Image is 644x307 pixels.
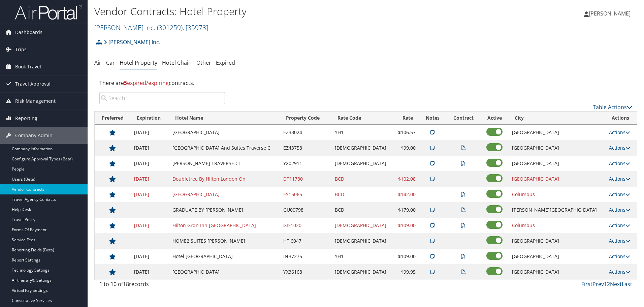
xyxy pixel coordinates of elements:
[331,249,393,264] td: YH1
[609,191,630,197] a: Actions
[393,187,419,202] td: $142.00
[609,160,630,166] a: Actions
[509,233,606,249] td: [GEOGRAPHIC_DATA]
[169,218,280,233] td: Hilton Grdn Inn [GEOGRAPHIC_DATA]
[280,171,331,187] td: DT11780
[393,112,419,125] th: Rate: activate to sort column ascending
[331,233,393,249] td: [DEMOGRAPHIC_DATA]
[509,218,606,233] td: Columbus
[509,249,606,264] td: [GEOGRAPHIC_DATA]
[15,24,42,41] span: Dashboards
[393,140,419,156] td: $99.00
[393,249,419,264] td: $109.00
[331,218,393,233] td: [DEMOGRAPHIC_DATA]
[280,187,331,202] td: ES15065
[169,264,280,280] td: [GEOGRAPHIC_DATA]
[509,140,606,156] td: [GEOGRAPHIC_DATA]
[331,140,393,156] td: [DEMOGRAPHIC_DATA]
[393,171,419,187] td: $102.08
[609,238,630,244] a: Actions
[280,156,331,171] td: YX02911
[331,187,393,202] td: BCD
[604,280,607,288] a: 1
[216,59,235,66] a: Expired
[131,112,169,125] th: Expiration: activate to sort column ascending
[331,202,393,218] td: BCD
[15,4,82,20] img: airportal-logo.png
[124,79,127,87] strong: 5
[15,41,27,58] span: Trips
[169,156,280,171] td: [PERSON_NAME] TRAVERSE CI
[331,171,393,187] td: BCD
[94,4,456,19] h1: Vendor Contracts: Hotel Property
[131,171,169,187] td: [DATE]
[131,125,169,140] td: [DATE]
[607,280,610,288] a: 2
[123,280,129,288] span: 18
[280,218,331,233] td: GI31020
[15,127,53,144] span: Company Admin
[592,280,604,288] a: Prev
[183,23,208,32] span: , [ 35973 ]
[609,269,630,275] a: Actions
[609,176,630,182] a: Actions
[280,125,331,140] td: EZ33024
[609,253,630,259] a: Actions
[169,140,280,156] td: [GEOGRAPHIC_DATA] And Suites Traverse C
[120,59,157,66] a: Hotel Property
[94,23,208,32] a: [PERSON_NAME] Inc.
[581,280,592,288] a: First
[95,112,131,125] th: Preferred: activate to sort column ascending
[481,112,509,125] th: Active: activate to sort column ascending
[131,140,169,156] td: [DATE]
[509,125,606,140] td: [GEOGRAPHIC_DATA]
[509,156,606,171] td: [GEOGRAPHIC_DATA]
[584,3,637,24] a: [PERSON_NAME]
[169,171,280,187] td: Doubletree By Hilton London On
[94,74,637,92] div: There are contracts.
[589,10,631,17] span: [PERSON_NAME]
[280,140,331,156] td: EZ43758
[99,280,225,291] div: 1 to 10 of records
[169,112,280,125] th: Hotel Name: activate to sort column ascending
[509,264,606,280] td: [GEOGRAPHIC_DATA]
[331,112,393,125] th: Rate Code: activate to sort column ascending
[609,129,630,135] a: Actions
[509,171,606,187] td: [GEOGRAPHIC_DATA]
[609,145,630,151] a: Actions
[331,156,393,171] td: [DEMOGRAPHIC_DATA]
[609,207,630,213] a: Actions
[157,23,183,32] span: ( 301259 )
[606,112,637,125] th: Actions
[124,79,169,87] span: expired/expiring
[593,103,632,111] a: Table Actions
[15,58,41,75] span: Book Travel
[196,59,211,66] a: Other
[609,222,630,228] a: Actions
[331,125,393,140] td: YH1
[162,59,192,66] a: Hotel Chain
[106,59,115,66] a: Car
[169,233,280,249] td: HOME2 SUITES [PERSON_NAME]
[280,112,331,125] th: Property Code: activate to sort column ascending
[169,202,280,218] td: GRADUATE BY [PERSON_NAME]
[509,112,606,125] th: City: activate to sort column ascending
[393,202,419,218] td: $179.00
[131,264,169,280] td: [DATE]
[131,156,169,171] td: [DATE]
[509,202,606,218] td: [PERSON_NAME][GEOGRAPHIC_DATA]
[393,218,419,233] td: $109.00
[419,112,446,125] th: Notes: activate to sort column ascending
[280,264,331,280] td: YX36168
[169,187,280,202] td: [GEOGRAPHIC_DATA]
[169,249,280,264] td: Hotel [GEOGRAPHIC_DATA]
[280,249,331,264] td: INB7275
[15,93,56,110] span: Risk Management
[15,75,51,92] span: Travel Approval
[610,280,622,288] a: Next
[393,125,419,140] td: $106.57
[331,264,393,280] td: [DEMOGRAPHIC_DATA]
[280,233,331,249] td: HTI6047
[393,264,419,280] td: $99.95
[99,92,225,104] input: Search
